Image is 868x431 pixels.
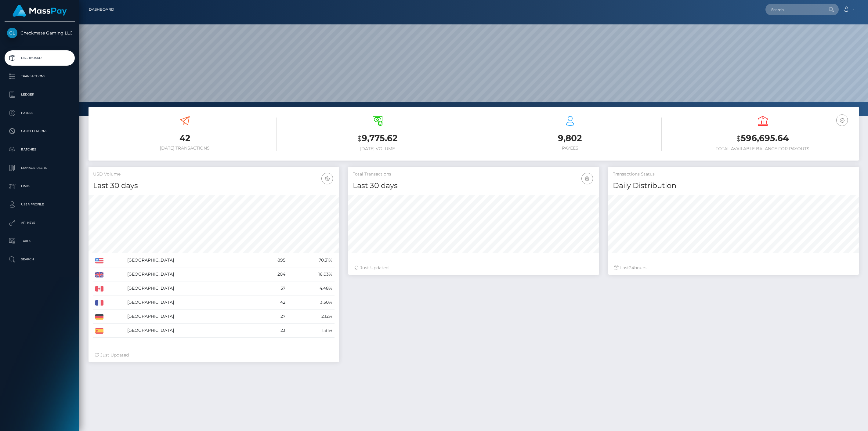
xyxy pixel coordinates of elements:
[286,146,469,151] h6: [DATE] Volume
[613,180,854,191] h4: Daily Distribution
[629,265,634,270] span: 24
[5,87,75,102] a: Ledger
[288,295,335,310] td: 3.30%
[7,145,72,154] p: Batches
[7,53,72,63] p: Dashboard
[93,171,335,177] h5: USD Volume
[288,281,335,295] td: 4.48%
[5,30,75,36] span: Checkmate Gaming LLC
[5,105,75,121] a: Payees
[5,124,75,139] a: Cancellations
[7,237,72,246] p: Taxes
[7,163,72,172] p: Manage Users
[93,146,277,151] h6: [DATE] Transactions
[7,90,72,99] p: Ledger
[736,134,741,143] small: $
[13,5,67,17] img: MassPay Logo
[125,295,256,310] td: [GEOGRAPHIC_DATA]
[5,160,75,176] a: Manage Users
[95,258,103,263] img: US.png
[7,28,17,38] img: Checkmate Gaming LLC
[613,171,854,177] h5: Transactions Status
[256,253,288,267] td: 895
[5,69,75,84] a: Transactions
[5,50,75,66] a: Dashboard
[256,324,288,338] td: 23
[288,310,335,324] td: 2.12%
[7,218,72,227] p: API Keys
[353,171,594,177] h5: Total Transactions
[95,314,103,320] img: DE.png
[7,108,72,118] p: Payees
[95,272,103,277] img: GB.png
[125,324,256,338] td: [GEOGRAPHIC_DATA]
[357,134,362,143] small: $
[93,132,277,144] h3: 42
[5,142,75,157] a: Batches
[5,215,75,230] a: API Keys
[95,286,103,292] img: CA.png
[353,180,594,191] h4: Last 30 days
[125,281,256,295] td: [GEOGRAPHIC_DATA]
[354,265,593,271] div: Just Updated
[286,132,469,145] h3: 9,775.62
[7,127,72,136] p: Cancellations
[256,281,288,295] td: 57
[5,197,75,212] a: User Profile
[89,3,114,16] a: Dashboard
[671,146,854,151] h6: Total Available Balance for Payouts
[7,255,72,264] p: Search
[288,253,335,267] td: 70.31%
[256,295,288,310] td: 42
[125,267,256,281] td: [GEOGRAPHIC_DATA]
[5,179,75,194] a: Links
[95,352,333,358] div: Just Updated
[765,4,823,15] input: Search...
[7,72,72,81] p: Transactions
[7,182,72,191] p: Links
[478,146,662,151] h6: Payees
[125,310,256,324] td: [GEOGRAPHIC_DATA]
[95,300,103,306] img: FR.png
[288,324,335,338] td: 1.81%
[614,265,853,271] div: Last hours
[5,252,75,267] a: Search
[125,253,256,267] td: [GEOGRAPHIC_DATA]
[671,132,854,145] h3: 596,695.64
[256,310,288,324] td: 27
[95,328,103,334] img: ES.png
[478,132,662,144] h3: 9,802
[256,267,288,281] td: 204
[288,267,335,281] td: 16.03%
[5,234,75,249] a: Taxes
[93,180,335,191] h4: Last 30 days
[7,200,72,209] p: User Profile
